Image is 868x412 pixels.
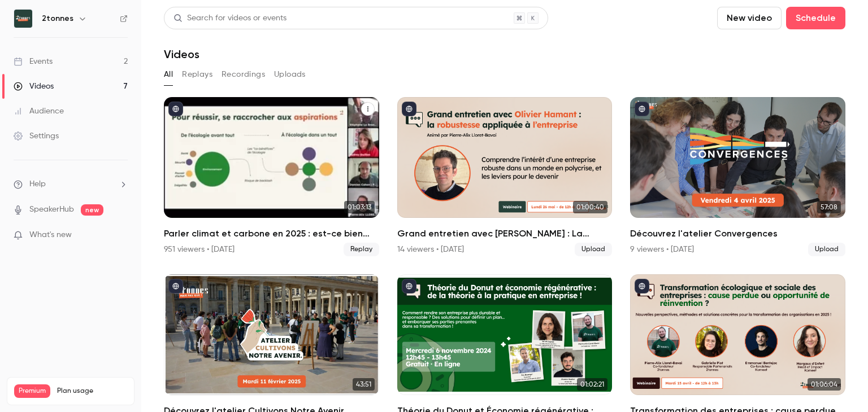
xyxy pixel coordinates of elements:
[717,7,782,29] button: New video
[397,227,613,240] h2: Grand entretien avec [PERSON_NAME] : La robustesse appliquée aux entreprises
[786,7,845,29] button: Schedule
[14,106,64,117] div: Audience
[397,97,613,256] a: 01:00:40Grand entretien avec [PERSON_NAME] : La robustesse appliquée aux entreprises14 viewers •...
[630,227,845,240] h2: Découvrez l'atelier Convergences
[182,65,212,84] button: Replays
[344,243,379,256] span: Replay
[353,378,375,391] span: 43:51
[808,243,845,256] span: Upload
[635,279,649,293] button: published
[14,178,128,190] li: help-dropdown-opener
[14,10,32,28] img: 2tonnes
[164,65,173,84] button: All
[164,7,845,405] section: Videos
[29,178,46,190] span: Help
[630,97,845,256] a: 57:08Découvrez l'atelier Convergences9 viewers • [DATE]Upload
[577,378,607,391] span: 01:02:21
[397,244,464,255] div: 14 viewers • [DATE]
[402,102,416,116] button: published
[635,102,649,116] button: published
[14,384,50,398] span: Premium
[630,244,694,255] div: 9 viewers • [DATE]
[222,65,265,84] button: Recordings
[397,97,613,256] li: Grand entretien avec Olivier Hamant : La robustesse appliquée aux entreprises
[14,81,54,92] div: Videos
[575,243,612,256] span: Upload
[14,130,59,142] div: Settings
[81,204,103,216] span: new
[274,65,306,84] button: Uploads
[42,13,73,24] h6: 2tonnes
[164,244,235,255] div: 951 viewers • [DATE]
[402,279,416,293] button: published
[817,201,841,213] span: 57:08
[173,12,287,24] div: Search for videos or events
[14,56,53,67] div: Events
[344,201,375,213] span: 01:03:13
[168,102,183,116] button: published
[164,97,379,256] a: 01:03:13Parler climat et carbone en 2025 : est-ce bien raisonnable ?951 viewers • [DATE]Replay
[630,97,845,256] li: Découvrez l'atelier Convergences
[164,97,379,256] li: Parler climat et carbone en 2025 : est-ce bien raisonnable ?
[164,47,199,61] h1: Videos
[29,229,72,241] span: What's new
[29,204,74,216] a: SpeakerHub
[808,378,841,391] span: 01:06:04
[573,201,607,213] span: 01:00:40
[164,227,379,240] h2: Parler climat et carbone en 2025 : est-ce bien raisonnable ?
[57,387,127,396] span: Plan usage
[168,279,183,293] button: published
